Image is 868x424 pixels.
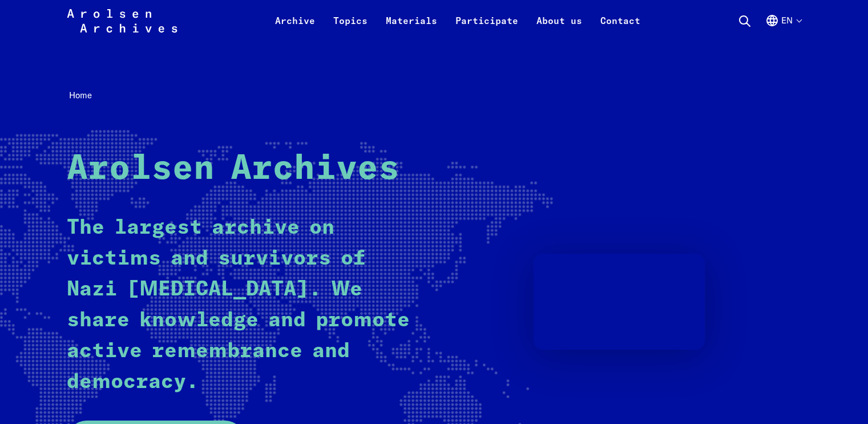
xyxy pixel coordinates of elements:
a: Contact [591,14,649,41]
a: Archive [266,14,324,41]
a: Topics [324,14,377,41]
a: About us [527,14,591,41]
a: Materials [377,14,446,41]
strong: Arolsen Archives [67,152,399,186]
button: English, language selection [765,14,801,41]
span: Home [69,90,92,101]
p: The largest archive on victims and survivors of Nazi [MEDICAL_DATA]. We share knowledge and promo... [67,213,414,398]
a: Participate [446,14,527,41]
nav: Breadcrumb [67,87,802,105]
nav: Primary [266,7,649,34]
